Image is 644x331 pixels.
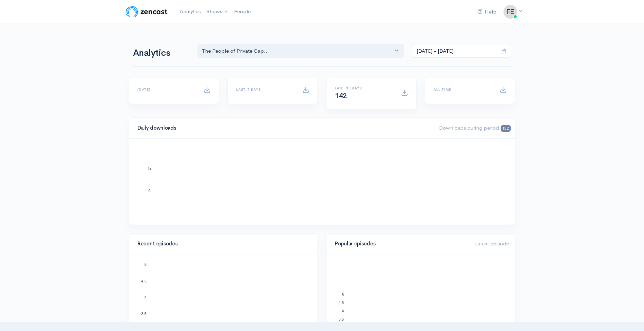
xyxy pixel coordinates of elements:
svg: A chart. [137,147,507,216]
input: analytics date range selector [412,44,497,58]
div: The People of Private Cap... [202,47,393,55]
h6: Last 30 days [335,86,393,90]
img: ZenCast Logo [125,5,169,19]
text: 3.5 [141,312,146,316]
text: 5 [342,292,344,296]
text: 3.5 [339,317,344,321]
text: 4.5 [141,279,146,283]
h1: Analytics [133,48,189,58]
a: Shows [204,4,231,19]
h6: [DATE] [137,88,195,92]
text: 4 [342,309,344,313]
span: 132 [501,125,511,132]
text: 4.5 [339,300,344,305]
img: ... [503,5,517,19]
h4: Daily downloads [137,125,431,131]
span: 142 [335,92,347,100]
button: The People of Private Cap... [197,44,404,58]
a: People [231,4,253,19]
text: 5 [148,165,151,171]
iframe: gist-messenger-bubble-iframe [620,307,637,324]
h4: Popular episodes [335,241,467,247]
span: Latest episode: [475,240,511,247]
text: 4 [148,187,151,193]
span: Downloads during period: [439,124,511,131]
a: Analytics [177,4,204,19]
text: 5 [144,262,146,267]
h6: Last 7 days [236,88,294,92]
h4: Recent episodes [137,241,305,247]
h6: All time [433,88,491,92]
text: 4 [144,295,146,299]
a: Help [475,5,499,19]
